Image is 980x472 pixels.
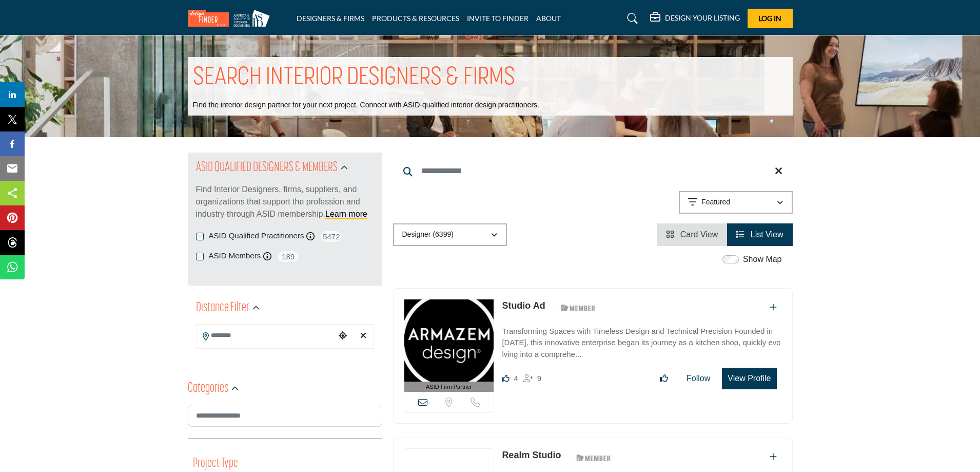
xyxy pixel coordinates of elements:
[770,452,777,461] a: Add To List
[356,325,371,347] div: Clear search location
[650,12,740,25] div: DESIGN YOUR LISTING
[393,159,793,183] input: Search Keyword
[426,383,472,391] span: ASID Firm Partner
[758,14,781,23] span: Log In
[209,230,304,242] label: ASID Qualified Practitioners
[657,223,727,246] li: Card View
[467,14,528,23] a: INVITE TO FINDER
[196,253,204,260] input: ASID Members checkbox
[502,448,561,462] p: Realm Studio
[297,14,364,23] a: DESIGNERS & FIRMS
[701,197,730,207] p: Featured
[196,299,249,317] h2: Distance Filter
[537,374,541,383] span: 9
[196,159,338,177] h2: ASID QUALIFIED DESIGNERS & MEMBERS
[404,299,494,392] a: ASID Firm Partner
[555,301,601,314] img: ASID Members Badge Icon
[722,368,776,389] button: View Profile
[325,210,367,218] a: Learn more
[402,230,454,240] p: Designer (6399)
[743,253,782,266] label: Show Map
[502,374,509,382] i: Likes
[502,319,781,361] a: Transforming Spaces with Timeless Design and Technical Precision Founded in [DATE], this innovati...
[770,303,777,312] a: Add To List
[188,380,228,398] h2: Categories
[196,233,204,240] input: ASID Qualified Practitioners checkbox
[335,325,350,347] div: Choose your current location
[571,451,617,464] img: ASID Members Badge Icon
[188,10,275,27] img: Site Logo
[748,9,793,28] button: Log In
[514,374,518,383] span: 4
[277,250,300,263] span: 189
[666,230,718,239] a: View Card
[751,230,783,239] span: List View
[679,191,793,214] button: Featured
[727,223,792,246] li: List View
[680,368,717,389] button: Follow
[617,10,644,27] a: Search
[320,230,343,243] span: 5472
[665,13,740,23] h5: DESIGN YOUR LISTING
[653,368,675,389] button: Like listing
[502,300,545,311] a: Studio Ad
[193,62,515,94] h1: SEARCH INTERIOR DESIGNERS & FIRMS
[502,299,545,313] p: Studio Ad
[680,230,718,239] span: Card View
[523,372,541,385] div: Followers
[193,100,539,110] p: Find the interior design partner for your next project. Connect with ASID-qualified interior desi...
[536,14,561,23] a: ABOUT
[393,223,507,246] button: Designer (6399)
[372,14,459,23] a: PRODUCTS & RESOURCES
[197,326,335,346] input: Search Location
[502,326,781,361] p: Transforming Spaces with Timeless Design and Technical Precision Founded in [DATE], this innovati...
[196,183,374,220] p: Find Interior Designers, firms, suppliers, and organizations that support the profession and indu...
[736,230,783,239] a: View List
[502,450,561,460] a: Realm Studio
[209,250,261,262] label: ASID Members
[188,405,382,427] input: Search Category
[404,299,494,382] img: Studio Ad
